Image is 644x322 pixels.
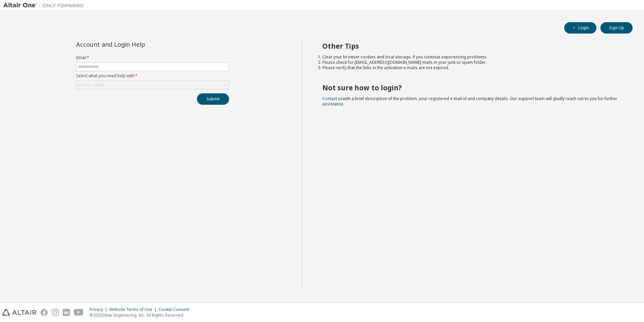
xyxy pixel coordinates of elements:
li: Clear your browser cookies and local storage, if you continue experiencing problems. [322,54,621,60]
img: facebook.svg [41,309,48,316]
div: Privacy [90,307,109,312]
div: Website Terms of Use [109,307,159,312]
img: youtube.svg [74,309,84,316]
button: Sign Up [600,22,633,34]
div: Click to select [76,81,229,89]
a: Contact us [322,96,343,101]
div: Click to select [78,82,104,88]
h2: Not sure how to login? [322,83,621,92]
li: Please verify that the links in the activation e-mails are not expired. [322,65,621,71]
button: Submit [197,93,229,105]
img: linkedin.svg [63,309,70,316]
li: Please check for [EMAIL_ADDRESS][DOMAIN_NAME] mails in your junk or spam folder. [322,60,621,65]
h2: Other Tips [322,42,621,50]
img: instagram.svg [52,309,59,316]
span: with a brief description of the problem, your registered e-mail id and company details. Our suppo... [322,96,618,107]
label: Select what you need help with [76,73,229,79]
button: Login [564,22,596,34]
img: altair_logo.svg [2,309,37,316]
label: Email [76,55,229,60]
img: Altair One [3,2,87,9]
div: Cookie Consent [159,307,193,312]
p: © 2025 Altair Engineering, Inc. All Rights Reserved. [90,312,193,318]
div: Account and Login Help [76,42,199,47]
